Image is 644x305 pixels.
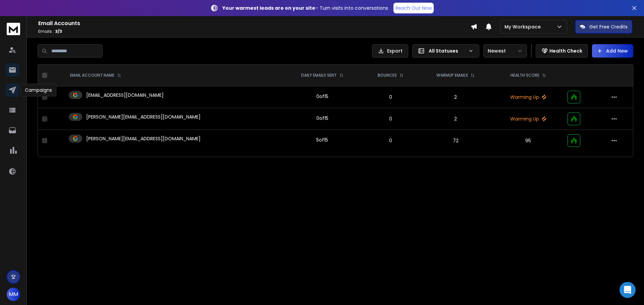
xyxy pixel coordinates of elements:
[483,44,527,58] button: Newest
[367,116,414,122] p: 0
[395,5,432,11] p: Reach Out Now
[7,23,20,35] img: logo
[511,73,539,78] p: HEALTH SCORE
[86,135,201,142] p: [PERSON_NAME][EMAIL_ADDRESS][DOMAIN_NAME]
[301,73,337,78] p: DAILY EMAILS SENT
[418,108,493,130] td: 2
[497,116,559,122] p: Warming Up
[592,44,633,58] button: Add New
[429,48,466,54] p: All Statuses
[222,5,315,11] strong: Your warmest leads are on your site
[70,73,121,78] div: EMAIL ACCOUNT NAME
[20,84,56,96] div: Campaigns
[38,19,471,27] h1: Email Accounts
[55,28,62,34] span: 3 / 3
[418,130,493,152] td: 72
[316,93,328,100] div: 0 of 15
[493,130,563,152] td: 95
[378,73,397,78] p: BOUNCES
[575,20,632,33] button: Get Free Credits
[222,5,388,11] p: – Turn visits into conversations
[7,288,20,301] button: MM
[316,115,328,122] div: 0 of 15
[504,23,543,30] p: My Workspace
[497,94,559,100] p: Warming Up
[620,282,636,298] div: Open Intercom Messenger
[549,48,582,54] p: Health Check
[86,113,201,120] p: [PERSON_NAME][EMAIL_ADDRESS][DOMAIN_NAME]
[367,94,414,100] p: 0
[316,137,328,143] div: 5 of 15
[38,29,471,34] p: Emails :
[86,92,164,98] p: [EMAIL_ADDRESS][DOMAIN_NAME]
[393,3,434,13] a: Reach Out Now
[367,137,414,144] p: 0
[418,86,493,108] td: 2
[589,23,628,30] p: Get Free Credits
[372,44,408,58] button: Export
[436,73,468,78] p: WARMUP EMAILS
[536,44,588,58] button: Health Check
